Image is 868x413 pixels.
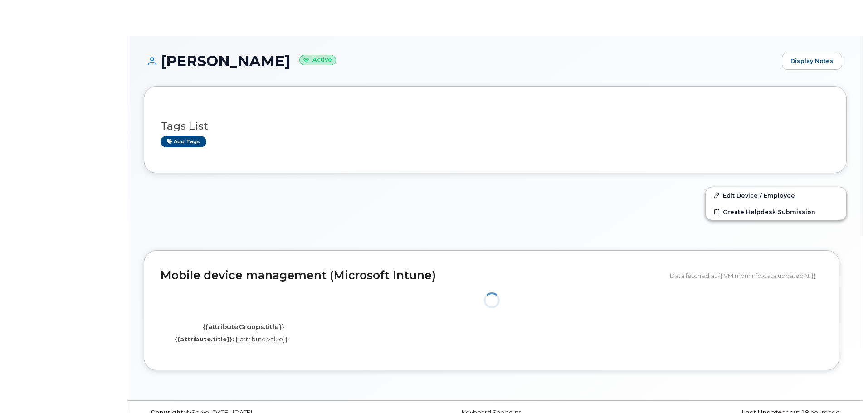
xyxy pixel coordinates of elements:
small: Active [299,55,336,65]
a: Add tags [161,136,206,147]
h4: {{attributeGroups.title}} [167,323,319,331]
a: Create Helpdesk Submission [706,204,846,220]
h1: [PERSON_NAME] [144,53,777,69]
a: Display Notes [782,53,842,70]
span: {{attribute.value}} [235,335,288,343]
label: {{attribute.title}}: [175,335,234,344]
a: Edit Device / Employee [706,187,846,204]
h2: Mobile device management (Microsoft Intune) [161,269,663,282]
h3: Tags List [161,121,830,132]
div: Data fetched at {{ VM.mdmInfo.data.updatedAt }} [670,267,823,284]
